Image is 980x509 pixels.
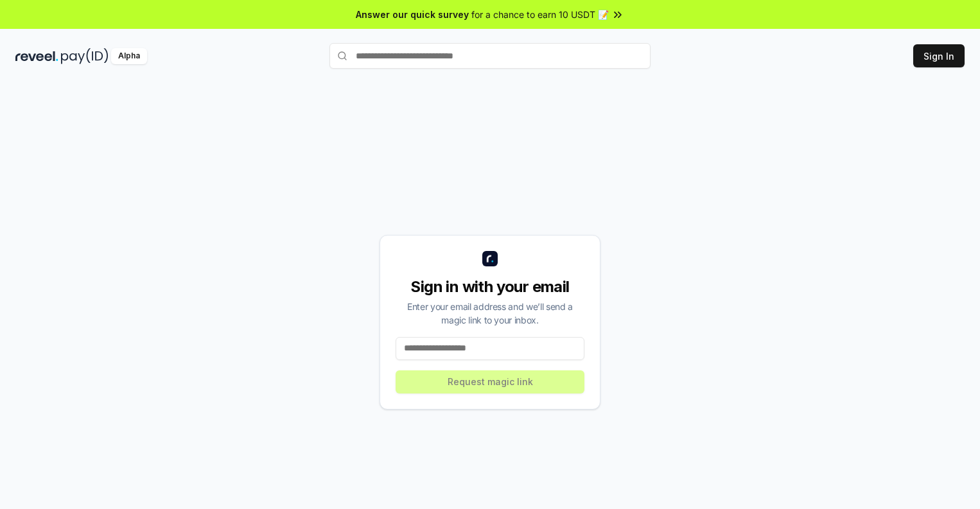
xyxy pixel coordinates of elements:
[913,44,965,67] button: Sign In
[61,48,109,64] img: pay_id
[15,48,58,64] img: reveel_dark
[471,8,609,21] span: for a chance to earn 10 USDT 📝
[396,300,584,327] div: Enter your email address and we’ll send a magic link to your inbox.
[396,277,584,297] div: Sign in with your email
[111,48,147,64] div: Alpha
[482,251,498,266] img: logo_small
[356,8,469,21] span: Answer our quick survey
